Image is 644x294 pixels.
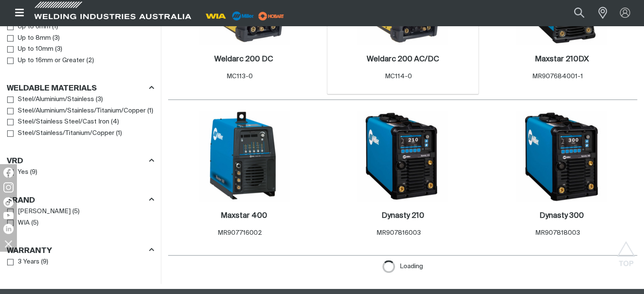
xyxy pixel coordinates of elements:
a: Up to 6mm [7,21,50,33]
span: Steel/Stainless Steel/Cast Iron [18,117,109,127]
img: LinkedIn [3,224,14,234]
h2: Maxstar 210DX [534,55,589,63]
button: Scroll to top [616,241,636,260]
a: miller [256,13,287,19]
span: MR907818003 [535,230,580,236]
span: ( 2 ) [86,56,94,66]
ul: Max Material Thickness [7,21,154,66]
button: Search products [565,3,594,22]
img: Dynasty 300 [516,111,607,201]
span: ( 9 ) [30,168,37,177]
span: MR907716002 [218,230,262,236]
span: Up to 10mm [18,44,53,54]
span: ( 5 ) [72,207,80,217]
a: Steel/Stainless Steel/Cast Iron [7,116,109,128]
h3: Warranty [7,246,52,256]
a: Steel/Aluminium/Stainless/Titanium/Copper [7,105,146,117]
div: Warranty [7,245,154,256]
span: Steel/Stainless/Titanium/Copper [18,129,114,138]
a: Maxstar 210DX [534,55,589,64]
ul: Brand [7,206,154,228]
span: Steel/Aluminium/Stainless/Titanium/Copper [18,106,146,116]
a: Dynasty 210 [381,211,424,221]
a: Up to 16mm or Greater [7,55,85,66]
span: ( 3 ) [55,44,62,54]
h3: VRD [7,157,23,166]
a: WIA [7,217,30,229]
a: Weldarc 200 DC [214,55,273,64]
span: 3 Years [18,257,39,267]
span: ( 4 ) [111,117,119,127]
a: Up to 8mm [7,33,51,44]
a: Weldarc 200 AC/DC [367,55,439,64]
img: TikTok [3,197,14,207]
img: YouTube [3,212,14,219]
span: MR907816003 [376,230,421,236]
h2: Weldarc 200 AC/DC [367,55,439,63]
span: ( 3 ) [53,33,60,43]
ul: Warranty [7,256,154,268]
h3: Brand [7,196,35,206]
h2: Dynasty 300 [539,212,584,220]
span: MR907684001-1 [532,73,583,80]
h3: Weldable Materials [7,84,97,93]
span: MC114-0 [385,73,412,80]
span: MC113-0 [227,73,253,80]
img: Facebook [3,168,14,178]
span: ( 1 ) [52,22,58,32]
span: Up to 6mm [18,22,50,32]
a: Maxstar 400 [221,211,267,221]
span: ( 3 ) [96,95,103,104]
span: ( 5 ) [31,218,39,228]
ul: VRD [7,167,154,178]
h2: Maxstar 400 [221,212,267,220]
img: hide socials [1,236,16,251]
span: Loading [400,260,423,273]
a: 3 Years [7,256,39,268]
ul: Weldable Materials [7,94,154,139]
a: Up to 10mm [7,44,53,55]
span: WIA [18,218,30,228]
a: Dynasty 300 [539,211,584,221]
img: miller [256,10,287,22]
a: Yes [7,167,28,178]
a: Steel/Aluminium/Stainless [7,94,94,105]
h2: Weldarc 200 DC [214,55,273,63]
span: ( 9 ) [41,257,48,267]
div: Weldable Materials [7,82,154,94]
span: Steel/Aluminium/Stainless [18,95,94,104]
div: Brand [7,194,154,206]
span: Yes [18,168,28,177]
span: ( 1 ) [116,129,122,138]
span: Up to 8mm [18,33,51,43]
div: VRD [7,155,154,167]
img: Instagram [3,182,14,192]
a: [PERSON_NAME] [7,206,71,217]
a: Steel/Stainless/Titanium/Copper [7,128,114,139]
h2: Dynasty 210 [381,212,424,220]
span: [PERSON_NAME] [18,207,71,217]
span: Up to 16mm or Greater [18,56,85,66]
img: Maxstar 400 [199,111,289,201]
span: ( 1 ) [147,106,153,116]
input: Product name or item number... [554,3,594,22]
img: Dynasty 210 [357,111,448,201]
